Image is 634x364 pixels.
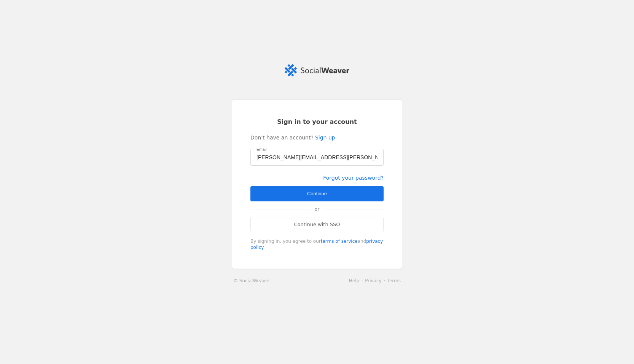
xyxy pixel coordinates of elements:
[311,202,323,217] span: or
[277,118,357,126] span: Sign in to your account
[323,175,384,181] a: Forgot your password?
[250,134,314,141] span: Don't have an account?
[349,278,359,283] a: Help
[250,217,384,232] a: Continue with SSO
[256,146,266,153] mat-label: Email
[250,238,384,250] div: By signing in, you agree to our and .
[233,277,270,285] a: © SocialWeaver
[256,153,378,162] input: Email
[315,134,335,141] a: Sign up
[321,239,358,244] a: terms of service
[365,278,381,283] a: Privacy
[250,186,384,201] button: Continue
[359,277,365,285] li: ·
[250,239,383,250] a: privacy policy
[382,277,387,285] li: ·
[307,190,327,198] span: Continue
[387,278,401,283] a: Terms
